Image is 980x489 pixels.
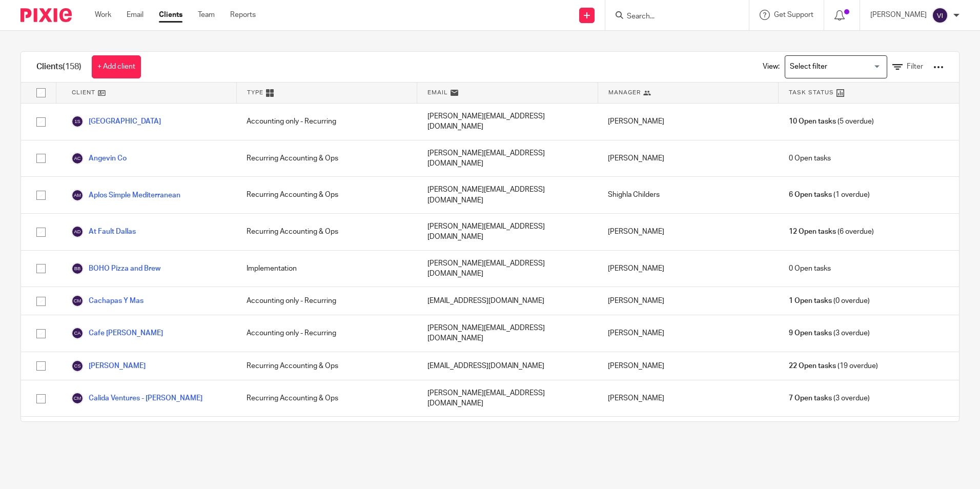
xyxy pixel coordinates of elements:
span: (6 overdue) [789,227,874,237]
span: 10 Open tasks [789,116,836,127]
div: Recurring Accounting & Ops [236,352,417,380]
img: svg%3E [71,295,84,307]
div: [EMAIL_ADDRESS][DOMAIN_NAME] [417,417,598,455]
a: Angevin Co [71,152,127,165]
span: Email [427,88,448,97]
img: svg%3E [71,360,84,372]
a: At Fault Dallas [71,226,136,238]
img: svg%3E [71,189,84,201]
input: Search for option [786,58,881,76]
div: Recurring Accounting & Ops [236,380,417,417]
div: Shighla Childers [598,177,778,213]
img: svg%3E [71,152,84,165]
a: Cafe [PERSON_NAME] [71,327,163,339]
span: (1 overdue) [789,190,870,200]
div: [PERSON_NAME] De la [PERSON_NAME] [598,417,778,455]
div: [PERSON_NAME] [598,287,778,315]
div: [PERSON_NAME][EMAIL_ADDRESS][DOMAIN_NAME] [417,214,598,250]
a: Cachapas Y Mas [71,295,144,307]
input: Select all [31,83,51,103]
a: [PERSON_NAME] [71,360,146,372]
p: [PERSON_NAME] [870,10,927,20]
a: Clients [159,10,182,20]
div: [PERSON_NAME] [598,352,778,380]
span: Type [247,88,263,97]
div: [PERSON_NAME][EMAIL_ADDRESS][DOMAIN_NAME] [417,177,598,213]
div: [PERSON_NAME] [598,315,778,352]
h1: Clients [36,62,81,72]
a: Reports [230,10,256,20]
div: [PERSON_NAME][EMAIL_ADDRESS][DOMAIN_NAME] [417,104,598,140]
span: Client [72,88,95,97]
div: View: [747,52,944,82]
div: Recurring Accounting & Ops [236,417,417,455]
div: [PERSON_NAME][EMAIL_ADDRESS][DOMAIN_NAME] [417,380,598,417]
span: 9 Open tasks [789,328,832,338]
span: (0 overdue) [789,296,870,306]
div: [PERSON_NAME][EMAIL_ADDRESS][DOMAIN_NAME] [417,140,598,177]
span: Get Support [774,11,813,18]
span: Filter [907,63,923,70]
span: 7 Open tasks [789,393,832,403]
div: Recurring Accounting & Ops [236,177,417,213]
a: Calida Ventures - [PERSON_NAME] [71,392,202,404]
a: BOHO Pizza and Brew [71,262,160,275]
span: (3 overdue) [789,328,870,338]
div: Recurring Accounting & Ops [236,214,417,250]
span: 0 Open tasks [789,153,831,164]
div: Accounting only - Recurring [236,315,417,352]
a: Aplos Simple Mediterranean [71,189,180,201]
div: [EMAIL_ADDRESS][DOMAIN_NAME] [417,352,598,380]
a: Email [127,10,144,20]
div: [PERSON_NAME] [598,214,778,250]
span: (5 overdue) [789,116,874,127]
div: Accounting only - Recurring [236,104,417,140]
div: Search for option [785,55,887,78]
img: svg%3E [71,392,84,404]
div: Implementation [236,251,417,287]
img: Pixie [21,8,72,22]
img: svg%3E [71,226,84,238]
a: + Add client [92,55,141,78]
span: 1 Open tasks [789,296,832,306]
div: Accounting only - Recurring [236,287,417,315]
span: 6 Open tasks [789,190,832,200]
img: svg%3E [71,115,84,128]
a: Work [95,10,111,20]
a: [GEOGRAPHIC_DATA] [71,115,161,128]
div: [PERSON_NAME][EMAIL_ADDRESS][DOMAIN_NAME] [417,315,598,352]
div: [EMAIL_ADDRESS][DOMAIN_NAME] [417,287,598,315]
div: [PERSON_NAME] [598,251,778,287]
span: 22 Open tasks [789,361,836,371]
span: 0 Open tasks [789,263,831,274]
div: [PERSON_NAME] [598,104,778,140]
div: Recurring Accounting & Ops [236,140,417,177]
div: [PERSON_NAME] [598,140,778,177]
a: Team [198,10,215,20]
span: 12 Open tasks [789,227,836,237]
span: (19 overdue) [789,361,878,371]
span: (3 overdue) [789,393,870,403]
input: Search [626,12,718,22]
div: [PERSON_NAME] [598,380,778,417]
div: [PERSON_NAME][EMAIL_ADDRESS][DOMAIN_NAME] [417,251,598,287]
span: Manager [608,88,641,97]
span: Task Status [789,88,834,97]
span: (158) [63,63,81,71]
img: svg%3E [932,7,948,24]
img: svg%3E [71,262,84,275]
img: svg%3E [71,327,84,339]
